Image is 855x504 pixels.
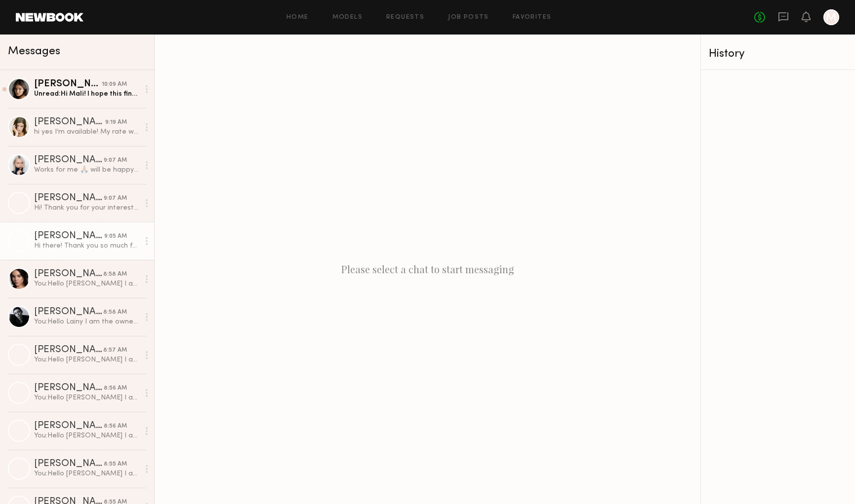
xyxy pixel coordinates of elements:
div: History [709,48,847,60]
div: You: Hello [PERSON_NAME] I am the owner of a Fur Coat brand in [GEOGRAPHIC_DATA], we are going to... [34,469,139,478]
div: [PERSON_NAME] [34,459,104,469]
div: 9:05 AM [104,232,127,241]
div: 8:56 AM [104,422,127,431]
div: [PERSON_NAME] [34,269,103,279]
div: You: Hello [PERSON_NAME] I am the owner of a Fur Coat brand in [GEOGRAPHIC_DATA], we are going to... [34,355,139,364]
div: 8:56 AM [104,384,127,393]
div: [PERSON_NAME] [34,383,104,393]
div: 10:09 AM [102,80,127,89]
div: [PERSON_NAME] [34,345,103,355]
a: M [823,9,839,25]
div: Hi there! Thank you so much for reaching out- yes I am available :) my day time rate is usually $... [34,241,139,251]
div: [PERSON_NAME] [34,421,104,431]
div: Hi! Thank you for your interest to book me but unfortunately I am not available this day already. [34,203,139,213]
div: [PERSON_NAME] [34,193,104,203]
div: 8:55 AM [104,460,127,469]
a: Favorites [513,14,552,21]
div: [PERSON_NAME] [34,117,105,127]
div: hi yes I’m available! My rate would be around $150 per hour! [34,127,139,137]
a: Models [332,14,363,21]
div: [PERSON_NAME] [34,155,104,165]
span: Messages [8,46,60,57]
div: Please select a chat to start messaging [155,35,700,504]
div: 8:58 AM [103,270,127,279]
a: Job Posts [448,14,489,21]
div: 8:57 AM [103,346,127,355]
div: Works for me 🙏🏼 will be happy to work together . Let me know once it’s confirmed 👼🏼 [34,165,139,175]
div: 9:19 AM [105,118,127,127]
a: Requests [386,14,424,21]
div: You: Hello [PERSON_NAME] I am the owner of a Fur Coat brand in [GEOGRAPHIC_DATA], we are going to... [34,431,139,440]
div: Unread: Hi Mali! I hope this finds you well, and it is lovely to connect with you! Your line look... [34,89,139,99]
div: [PERSON_NAME] [34,307,103,317]
div: 9:07 AM [104,156,127,165]
div: [PERSON_NAME] [34,79,102,89]
a: Home [286,14,309,21]
div: 9:07 AM [104,194,127,203]
div: You: Hello Lainy I am the owner of a Fur Coat brand in [GEOGRAPHIC_DATA], we are going to do a ph... [34,317,139,326]
div: [PERSON_NAME] [34,231,104,241]
div: 8:58 AM [103,308,127,317]
div: You: Hello [PERSON_NAME] I am the owner of a Fur Coat brand in [GEOGRAPHIC_DATA], we are going to... [34,393,139,402]
div: You: Hello [PERSON_NAME] I am the owner of a Fur Coat brand in [GEOGRAPHIC_DATA], we are going to... [34,279,139,288]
